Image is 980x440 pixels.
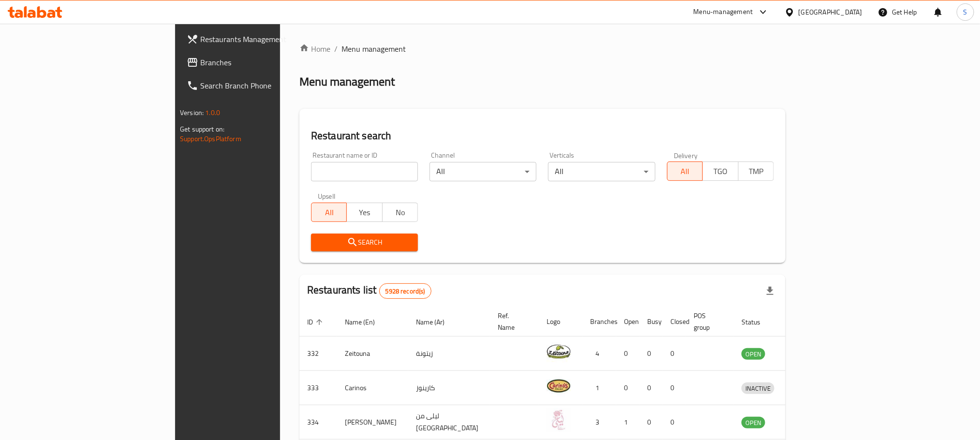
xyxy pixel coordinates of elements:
[547,408,571,432] img: Leila Min Lebnan
[318,193,336,200] label: Upsell
[416,316,457,328] span: Name (Ar)
[639,337,663,371] td: 0
[342,43,406,55] span: Menu management
[671,164,699,178] span: All
[179,51,339,74] a: Branches
[319,236,410,249] span: Search
[742,164,770,178] span: TMP
[200,33,331,45] span: Restaurants Management
[311,203,347,222] button: All
[547,339,571,364] img: Zeitouna
[663,307,686,337] th: Closed
[674,152,698,159] label: Delivery
[180,106,204,119] span: Version:
[408,405,490,440] td: ليلى من [GEOGRAPHIC_DATA]
[742,383,774,394] span: INACTIVE
[307,283,431,299] h2: Restaurants list
[707,164,734,178] span: TGO
[380,287,431,296] span: 5928 record(s)
[742,349,765,360] span: OPEN
[299,43,786,55] nav: breadcrumb
[616,337,639,371] td: 0
[616,405,639,440] td: 1
[337,405,408,440] td: [PERSON_NAME]
[307,316,326,328] span: ID
[742,417,765,428] div: OPEN
[799,7,862,17] div: [GEOGRAPHIC_DATA]
[179,28,339,51] a: Restaurants Management
[379,283,431,299] div: Total records count
[179,74,339,97] a: Search Branch Phone
[346,203,382,222] button: Yes
[539,307,582,337] th: Logo
[205,106,220,119] span: 1.0.0
[382,203,418,222] button: No
[964,7,967,17] span: S
[430,162,536,181] div: All
[337,371,408,405] td: Carinos
[694,6,753,18] div: Menu-management
[386,205,414,220] span: No
[667,161,703,181] button: All
[582,337,616,371] td: 4
[639,371,663,405] td: 0
[498,310,527,333] span: Ref. Name
[351,205,378,220] span: Yes
[616,371,639,405] td: 0
[758,279,782,303] div: Export file
[582,405,616,440] td: 3
[582,307,616,337] th: Branches
[582,371,616,405] td: 1
[694,310,722,333] span: POS group
[742,382,774,394] div: INACTIVE
[548,162,655,181] div: All
[180,123,224,135] span: Get support on:
[616,307,639,337] th: Open
[702,161,738,181] button: TGO
[180,132,241,145] a: Support.OpsPlatform
[345,316,387,328] span: Name (En)
[311,234,418,251] button: Search
[311,162,418,181] input: Search for restaurant name or ID..
[742,417,765,428] span: OPEN
[639,307,663,337] th: Busy
[663,371,686,405] td: 0
[639,405,663,440] td: 0
[547,374,571,398] img: Carinos
[408,371,490,405] td: كارينوز
[663,405,686,440] td: 0
[311,129,774,143] h2: Restaurant search
[200,80,331,91] span: Search Branch Phone
[742,316,773,328] span: Status
[315,205,343,220] span: All
[200,57,331,68] span: Branches
[408,337,490,371] td: زيتونة
[738,161,774,181] button: TMP
[663,337,686,371] td: 0
[337,337,408,371] td: Zeitouna
[299,74,395,89] h2: Menu management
